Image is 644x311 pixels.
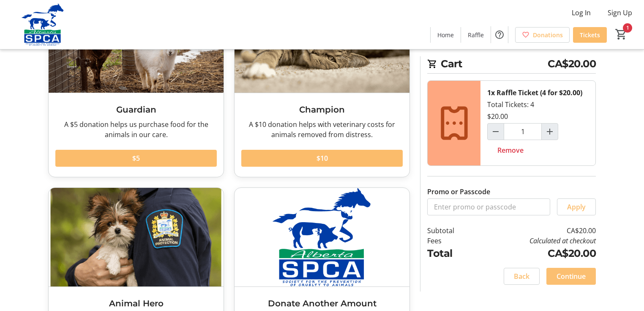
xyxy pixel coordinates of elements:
[548,56,596,72] span: CA$20.00
[241,119,403,140] div: A $10 donation helps with veterinary costs for animals removed from distress.
[476,236,596,246] td: Calculated at checkout
[608,8,632,18] span: Sign Up
[497,145,524,155] span: Remove
[132,153,140,163] span: $5
[567,202,586,212] span: Apply
[241,103,403,116] h3: Champion
[468,30,484,39] span: Raffle
[431,27,461,43] a: Home
[572,8,591,18] span: Log In
[533,30,563,39] span: Donations
[5,3,80,46] img: Alberta SPCA's Logo
[427,236,476,246] td: Fees
[504,123,542,140] input: Raffle Ticket (4 for $20.00) Quantity
[487,88,582,98] div: 1x Raffle Ticket (4 for $20.00)
[461,27,491,43] a: Raffle
[514,271,529,281] span: Back
[55,297,217,310] h3: Animal Hero
[557,198,596,215] button: Apply
[437,30,454,39] span: Home
[241,150,403,167] button: $10
[427,198,550,215] input: Enter promo or passcode
[487,111,508,121] div: $20.00
[427,226,476,236] td: Subtotal
[546,268,596,285] button: Continue
[427,187,490,197] label: Promo or Passcode
[573,27,607,43] a: Tickets
[614,27,629,42] button: Cart
[504,268,540,285] button: Back
[601,6,639,19] button: Sign Up
[480,81,595,165] div: Total Tickets: 4
[542,124,558,140] button: Increment by one
[565,6,598,19] button: Log In
[49,188,224,286] img: Animal Hero
[55,150,217,167] button: $5
[557,271,586,281] span: Continue
[427,246,476,261] td: Total
[476,246,596,261] td: CA$20.00
[427,56,596,74] h2: Cart
[241,297,403,310] h3: Donate Another Amount
[55,103,217,116] h3: Guardian
[487,142,534,159] button: Remove
[488,124,504,140] button: Decrement by one
[317,153,328,163] span: $10
[55,119,217,140] div: A $5 donation helps us purchase food for the animals in our care.
[580,30,600,39] span: Tickets
[515,27,570,43] a: Donations
[476,226,596,236] td: CA$20.00
[491,26,508,43] button: Help
[235,188,409,286] img: Donate Another Amount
